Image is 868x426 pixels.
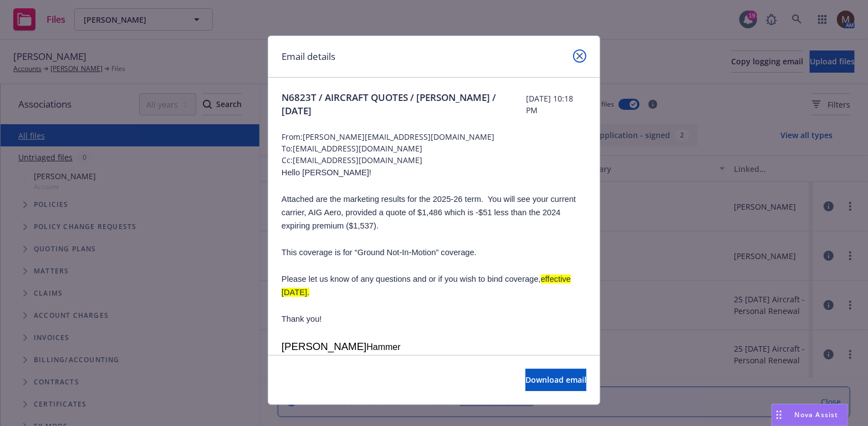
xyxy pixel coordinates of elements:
span: Thank you! [282,315,322,323]
span: N6823T / AIRCRAFT QUOTES / [PERSON_NAME] / [DATE] [282,91,526,118]
span: [PERSON_NAME] [282,341,366,352]
span: From: [PERSON_NAME][EMAIL_ADDRESS][DOMAIN_NAME] [282,131,586,143]
span: Attached are the marketing results for the 2025-26 term. You will see your current carrier, AIG A... [282,195,576,230]
button: Download email [525,369,586,391]
span: Please let us know of any questions and or if you wish to bind coverage, [282,275,571,297]
span: Hammer [366,342,400,352]
span: This coverage is for “Ground Not-In-Motion” coverage. [282,248,477,257]
button: Nova Assist [772,404,848,426]
span: To: [EMAIL_ADDRESS][DOMAIN_NAME] [282,143,586,154]
div: Drag to move [772,404,786,425]
span: Download email [525,374,586,385]
h1: Email details [282,49,335,64]
a: close [573,49,586,63]
span: Hello [PERSON_NAME]! [282,168,371,177]
span: [DATE] 10:18 PM [526,93,586,116]
span: Nova Assist [795,410,839,419]
span: Cc: [EMAIL_ADDRESS][DOMAIN_NAME] [282,154,586,166]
